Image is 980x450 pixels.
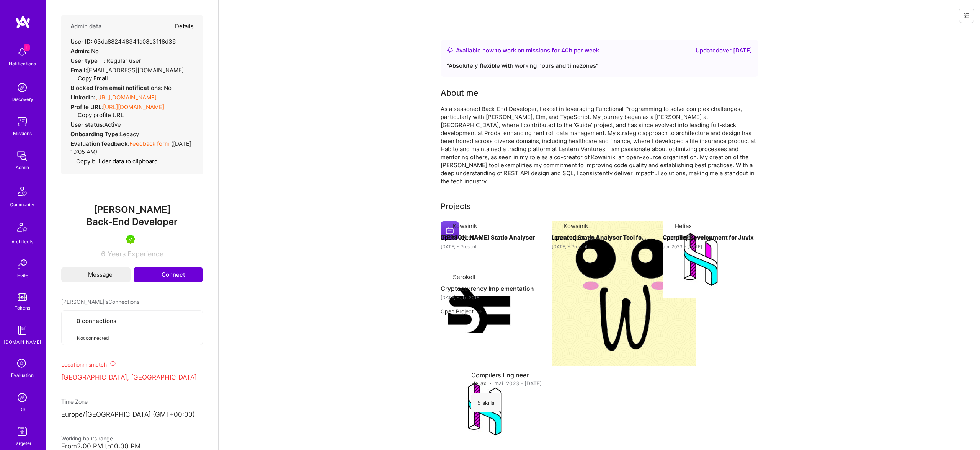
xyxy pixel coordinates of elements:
[101,250,105,258] span: 6
[453,222,477,230] div: Kowainik
[61,398,88,405] span: Time Zone
[15,15,31,29] img: logo
[70,140,194,156] div: ( [DATE] 10:05 AM )
[18,293,27,301] img: tokens
[552,233,594,241] button: Open Project
[61,360,203,368] div: Location mismatch
[561,47,569,54] span: 40
[675,222,692,230] div: Heliax
[10,201,34,209] div: Community
[441,293,536,302] div: [DATE] - abr. 2018
[11,95,33,103] div: Discovery
[70,159,76,165] i: icon Copy
[477,308,483,315] img: arrow-right
[552,221,696,366] img: Company logo
[108,250,163,258] span: Years Experience
[11,371,34,379] div: Evaluation
[9,60,36,68] div: Notifications
[70,94,95,101] strong: LinkedIn:
[61,310,203,345] button: 0 connectionsNot connected
[494,379,542,387] span: mai. 2023 - [DATE]
[477,235,483,241] img: arrow-right
[13,439,31,447] div: Targeter
[13,219,31,238] img: Architects
[70,57,141,65] div: Regular user
[15,148,30,163] img: admin teamwork
[151,271,158,278] i: icon Connect
[70,84,171,92] div: No
[441,221,459,240] img: Company logo
[175,15,194,37] button: Details
[70,57,105,64] strong: User type :
[663,233,758,243] h4: Compiler Development for Juvix
[441,272,517,349] img: Company logo
[126,235,135,244] img: A.Teamer in Residence
[70,67,87,74] strong: Email:
[15,323,30,338] img: guide book
[104,121,121,128] span: Active
[16,272,28,280] div: Invite
[663,221,739,298] img: Company logo
[552,233,647,243] h4: I created Static Analyser Tool for [PERSON_NAME] Projects
[471,379,487,387] span: Heliax
[24,44,30,51] span: 1
[490,379,491,387] span: ·
[15,80,30,95] img: discovery
[70,130,120,138] strong: Onboarding Type:
[68,335,74,341] i: icon CloseGray
[61,435,113,442] span: Working hours range
[79,272,85,277] i: icon Mail
[15,256,30,272] img: Invite
[447,371,523,447] img: Company logo
[15,390,30,405] img: Admin Search
[441,307,483,315] button: Open Project
[19,405,26,413] div: DB
[447,47,453,53] img: Availability
[441,201,471,212] div: Projects
[456,46,601,55] div: Available now to work on missions for h per week .
[70,84,164,91] strong: Blocked from email notifications:
[70,23,102,30] h4: Admin data
[70,140,129,147] strong: Evaluation feedback:
[15,304,30,312] div: Tokens
[13,129,32,137] div: Missions
[70,38,92,45] strong: User ID:
[61,267,131,282] button: Message
[441,233,536,243] h4: [PERSON_NAME] Static Analyser
[129,140,170,147] a: Feedback form
[552,243,647,251] div: [DATE] - Present
[72,76,78,82] i: icon Copy
[441,233,483,241] button: Open Project
[87,216,178,227] span: Back-End Developer
[70,121,104,128] strong: User status:
[77,317,116,325] span: 0 connections
[441,243,536,251] div: [DATE] - Present
[72,112,78,118] i: icon Copy
[588,235,594,241] img: arrow-right
[134,267,203,282] button: Connect
[441,87,478,99] div: About me
[87,67,184,74] span: [EMAIL_ADDRESS][DOMAIN_NAME]
[564,222,588,230] div: Kowainik
[61,410,203,419] p: Europe/[GEOGRAPHIC_DATA] (GMT+00:00 )
[72,74,108,82] button: Copy Email
[441,105,758,185] div: As a seasoned Back-End Developer, I excel in leveraging Functional Programming to solve complex c...
[15,357,29,371] i: icon SelectionTeam
[16,163,29,171] div: Admin
[663,243,758,251] div: abr. 2023 - [DATE]
[471,393,500,412] div: 5 skills
[70,103,103,111] strong: Profile URL:
[453,273,475,281] div: Serokell
[15,44,30,60] img: bell
[699,235,705,241] img: arrow-right
[61,373,203,382] p: [GEOGRAPHIC_DATA], [GEOGRAPHIC_DATA]
[61,298,139,306] span: [PERSON_NAME]'s Connections
[441,284,536,293] h4: Cryptocurrency Implementation
[68,318,73,324] i: icon Collaborator
[11,238,33,246] div: Architects
[61,204,203,215] span: [PERSON_NAME]
[4,338,41,346] div: [DOMAIN_NAME]
[70,47,99,55] div: No
[98,57,103,63] i: Help
[13,182,31,201] img: Community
